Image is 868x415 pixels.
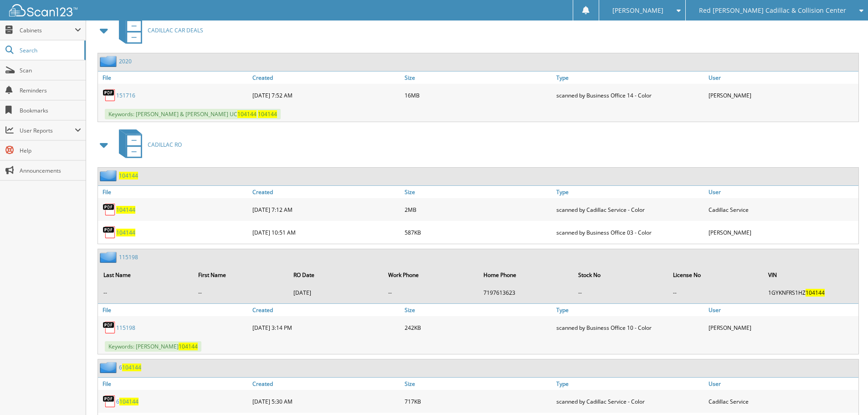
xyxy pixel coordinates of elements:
[612,8,663,13] span: [PERSON_NAME]
[822,371,868,415] div: Chat Widget
[98,304,250,316] a: File
[103,321,116,334] img: PDF.png
[105,109,281,119] span: Keywords: [PERSON_NAME] & [PERSON_NAME] UC
[250,304,402,316] a: Created
[116,206,135,214] a: 104144
[668,266,762,284] th: License No
[706,223,858,241] div: [PERSON_NAME]
[668,285,762,300] td: --
[764,266,858,284] th: VIN
[100,362,119,373] img: folder2.png
[554,304,706,316] a: Type
[194,266,288,284] th: First Name
[402,378,555,390] a: Size
[148,26,203,34] span: CADILLAC CAR DEALS
[98,186,250,198] a: File
[706,392,858,410] div: Cadillac Service
[250,392,402,410] div: [DATE] 5:30 AM
[119,398,139,405] span: 104144
[119,253,138,261] a: 115198
[706,200,858,219] div: Cadillac Service
[402,72,555,84] a: Size
[113,127,182,163] a: CADILLAC RO
[706,304,858,316] a: User
[20,87,81,94] span: Reminders
[402,318,555,337] div: 242KB
[113,12,203,48] a: CADILLAC CAR DEALS
[258,110,277,118] span: 104144
[20,67,81,74] span: Scan
[116,229,135,236] a: 104144
[20,167,81,174] span: Announcements
[479,285,573,300] td: 7197613623
[105,341,201,352] span: Keywords: [PERSON_NAME]
[554,86,706,104] div: scanned by Business Office 14 - Color
[98,72,250,84] a: File
[402,86,555,104] div: 16MB
[99,266,193,284] th: Last Name
[103,203,116,216] img: PDF.png
[20,26,75,34] span: Cabinets
[554,223,706,241] div: scanned by Business Office 03 - Color
[706,318,858,337] div: [PERSON_NAME]
[237,110,257,118] span: 104144
[20,127,75,134] span: User Reports
[402,186,555,198] a: Size
[119,57,132,65] a: 2020
[250,86,402,104] div: [DATE] 7:52 AM
[119,172,138,179] a: 104144
[103,88,116,102] img: PDF.png
[806,289,825,297] span: 104144
[116,92,135,99] a: 151716
[20,107,81,114] span: Bookmarks
[384,266,478,284] th: Work Phone
[699,8,846,13] span: Red [PERSON_NAME] Cadillac & Collision Center
[250,72,402,84] a: Created
[116,398,139,405] a: 6104144
[554,186,706,198] a: Type
[100,170,119,181] img: folder2.png
[706,86,858,104] div: [PERSON_NAME]
[554,378,706,390] a: Type
[122,364,141,371] span: 104144
[554,200,706,219] div: scanned by Cadillac Service - Color
[554,72,706,84] a: Type
[20,46,80,54] span: Search
[116,324,135,332] a: 115198
[20,147,81,154] span: Help
[574,266,668,284] th: Stock No
[706,72,858,84] a: User
[100,56,119,67] img: folder2.png
[99,285,193,300] td: --
[250,223,402,241] div: [DATE] 10:51 AM
[402,200,555,219] div: 2MB
[554,318,706,337] div: scanned by Business Office 10 - Color
[100,251,119,263] img: folder2.png
[706,186,858,198] a: User
[289,285,383,300] td: [DATE]
[103,225,116,239] img: PDF.png
[479,266,573,284] th: Home Phone
[384,285,478,300] td: --
[402,304,555,316] a: Size
[250,200,402,219] div: [DATE] 7:12 AM
[574,285,668,300] td: --
[98,378,250,390] a: File
[402,392,555,410] div: 717KB
[250,318,402,337] div: [DATE] 3:14 PM
[103,395,116,408] img: PDF.png
[148,141,182,149] span: CADILLAC RO
[402,223,555,241] div: 587KB
[9,4,77,16] img: scan123-logo-white.svg
[119,364,141,371] a: 6104144
[250,378,402,390] a: Created
[179,343,198,350] span: 104144
[250,186,402,198] a: Created
[706,378,858,390] a: User
[764,285,858,300] td: 1GYKNFRS1HZ
[194,285,288,300] td: --
[289,266,383,284] th: RO Date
